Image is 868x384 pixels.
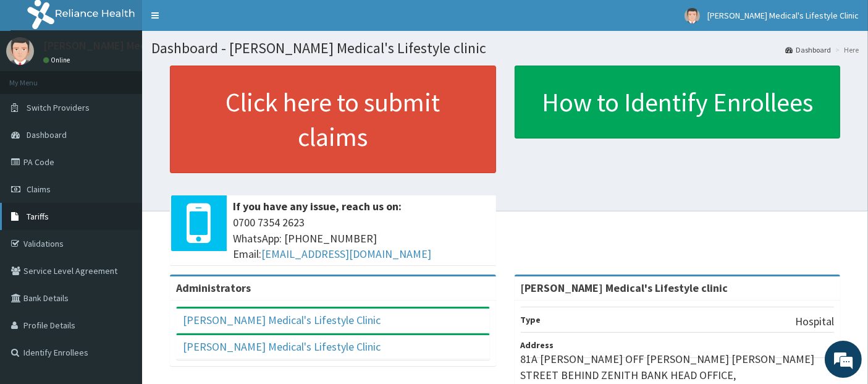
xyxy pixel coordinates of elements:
a: [EMAIL_ADDRESS][DOMAIN_NAME] [261,247,431,261]
a: Click here to submit claims [170,66,496,173]
div: Chat with us now [64,69,208,85]
span: Dashboard [27,129,67,140]
textarea: Type your message and hit 'Enter' [6,254,235,297]
a: How to Identify Enrollees [515,66,841,139]
span: Tariffs [27,211,49,222]
span: 0700 7354 2623 WhatsApp: [PHONE_NUMBER] Email: [233,215,490,262]
li: Here [832,45,859,55]
img: User Image [6,37,34,65]
b: Address [521,339,554,351]
span: [PERSON_NAME] Medical's Lifestyle Clinic [707,10,859,21]
img: User Image [685,8,700,23]
span: Claims [27,184,51,195]
h1: Dashboard - [PERSON_NAME] Medical's Lifestyle clinic [151,40,859,56]
p: Hospital [795,314,834,330]
div: Minimize live chat window [203,6,232,36]
strong: [PERSON_NAME] Medical's Lifestyle clinic [521,281,728,295]
a: [PERSON_NAME] Medical's Lifestyle Clinic [183,313,381,327]
p: [PERSON_NAME] Medical's Lifestyle Clinic [43,40,245,51]
a: Dashboard [785,45,831,55]
a: [PERSON_NAME] Medical's Lifestyle Clinic [183,339,381,354]
a: Online [43,56,73,64]
b: Administrators [176,281,251,295]
img: d_794563401_company_1708531726252_794563401 [23,62,50,93]
b: If you have any issue, reach us on: [233,199,402,213]
span: Switch Providers [27,102,90,113]
span: We're online! [72,114,171,239]
b: Type [521,314,541,325]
